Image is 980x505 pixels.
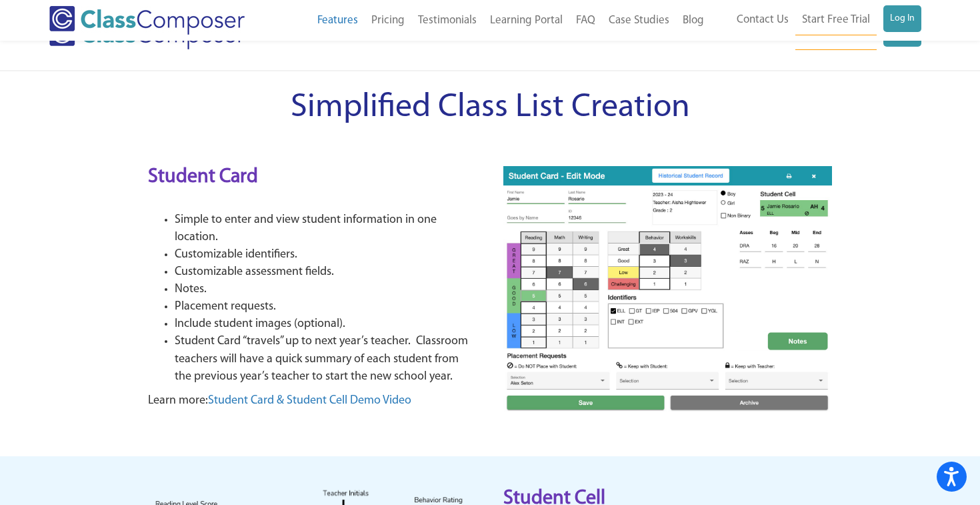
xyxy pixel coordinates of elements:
[175,281,477,298] li: Notes.
[503,166,832,414] img: student card 6
[711,5,921,35] nav: Header Menu
[175,264,477,281] li: Customizable assessment fields.
[795,5,877,35] a: Start Free Trial
[730,5,795,35] a: Contact Us
[175,211,477,246] li: Simple to enter and view student information in one location.
[676,6,711,35] a: Blog
[365,6,411,35] a: Pricing
[291,91,690,125] span: Simplified Class List Creation
[883,5,921,32] a: Log In
[175,246,477,264] li: Customizable identifiers.
[148,395,208,407] span: Learn more:
[148,163,477,191] h2: Student Card
[175,316,477,333] li: Include student images (optional).
[411,6,483,35] a: Testimonials
[208,395,411,407] a: Student Card & Student Cell Demo Video
[311,6,365,35] a: Features
[175,298,477,316] li: Placement requests.
[602,6,676,35] a: Case Studies
[483,6,569,35] a: Learning Portal
[49,6,245,35] img: Class Composer
[279,6,711,35] nav: Header Menu
[569,6,602,35] a: FAQ
[175,333,477,385] li: Student Card “travels” up to next year’s teacher. Classroom teachers will have a quick summary of...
